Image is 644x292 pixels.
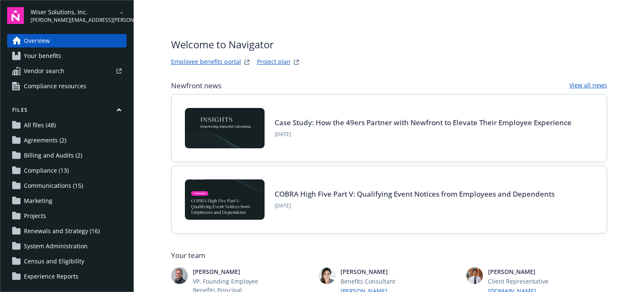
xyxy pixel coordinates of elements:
span: Your team [171,250,607,260]
img: photo [466,267,483,284]
a: projectPlanWebsite [291,57,301,67]
span: [DATE] [275,202,555,210]
span: Billing and Audits (2) [24,149,82,162]
a: Experience Reports [7,270,127,283]
a: Billing and Audits (2) [7,149,127,162]
span: Your benefits [24,49,61,63]
a: Overview [7,34,127,47]
button: Files [7,106,127,117]
img: photo [319,267,335,284]
span: Agreements (2) [24,134,66,147]
span: Newfront news [171,81,221,91]
span: [DATE] [275,131,571,138]
a: striveWebsite [242,57,252,67]
a: System Administration [7,239,127,253]
span: Marketing [24,194,52,208]
a: Project plan [257,57,291,67]
a: Compliance (13) [7,164,127,177]
span: Wiser Solutions, Inc. [31,8,117,16]
img: navigator-logo.svg [7,7,24,24]
a: Vendor search [7,64,127,78]
span: Experience Reports [24,270,78,283]
span: Overview [24,34,50,47]
span: Client Representative [488,277,570,286]
span: Benefits Consultant [340,277,423,286]
a: Agreements (2) [7,134,127,147]
span: Welcome to Navigator [171,37,301,52]
button: Wiser Solutions, Inc.[PERSON_NAME][EMAIL_ADDRESS][PERSON_NAME][DOMAIN_NAME]arrowDropDown [31,7,127,24]
span: Vendor search [24,64,65,78]
a: Compliance resources [7,79,127,93]
a: COBRA High Five Part V: Qualifying Event Notices from Employees and Dependents [275,189,555,199]
span: [PERSON_NAME] [193,267,275,276]
a: Communications (15) [7,179,127,192]
span: [PERSON_NAME] [340,267,423,276]
img: photo [171,267,188,284]
a: Employee benefits portal [171,57,241,67]
img: BLOG-Card Image - Compliance - COBRA High Five Pt 5 - 09-11-25.jpg [185,179,265,220]
a: View all news [569,81,607,91]
span: [PERSON_NAME][EMAIL_ADDRESS][PERSON_NAME][DOMAIN_NAME] [31,16,117,24]
a: arrowDropDown [117,8,127,18]
a: Your benefits [7,49,127,63]
a: Census and Eligibility [7,255,127,268]
span: [PERSON_NAME] [488,267,570,276]
span: All files (48) [24,118,56,132]
img: Card Image - INSIGHTS copy.png [185,108,265,148]
a: Renewals and Strategy (16) [7,224,127,238]
a: Marketing [7,194,127,208]
span: Communications (15) [24,179,83,192]
span: Renewals and Strategy (16) [24,224,100,238]
span: Compliance (13) [24,164,69,177]
span: System Administration [24,239,88,253]
a: Case Study: How the 49ers Partner with Newfront to Elevate Their Employee Experience [275,118,571,127]
a: All files (48) [7,118,127,132]
a: Projects [7,209,127,223]
span: Projects [24,209,46,223]
span: Compliance resources [24,79,86,93]
span: Census and Eligibility [24,255,84,268]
